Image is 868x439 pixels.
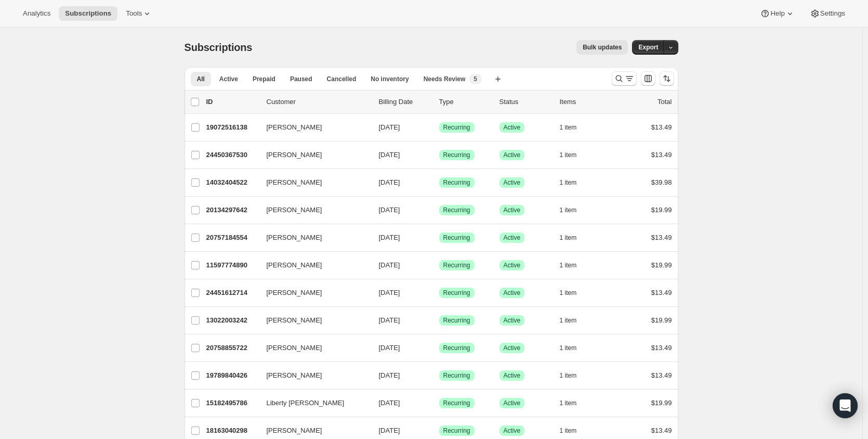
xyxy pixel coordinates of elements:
[443,206,470,214] span: Recurring
[560,341,588,355] button: 1 item
[560,175,588,190] button: 1 item
[504,151,521,159] span: Active
[206,425,258,436] p: 18163040298
[490,72,506,86] button: Create new view
[560,230,588,245] button: 1 item
[126,9,142,18] span: Tools
[267,122,322,133] span: [PERSON_NAME]
[443,344,470,352] span: Recurring
[651,206,672,214] span: $19.99
[443,234,470,242] span: Recurring
[443,371,470,380] span: Recurring
[371,75,409,83] span: No inventory
[379,206,400,214] span: [DATE]
[206,368,672,383] div: 19789840426[PERSON_NAME][DATE]SuccessRecurringSuccessActive1 item$13.49
[504,206,521,214] span: Active
[651,427,672,434] span: $13.49
[560,396,588,410] button: 1 item
[267,425,322,436] span: [PERSON_NAME]
[379,399,400,407] span: [DATE]
[560,206,577,214] span: 1 item
[379,316,400,324] span: [DATE]
[206,205,258,215] p: 20134297642
[439,97,491,107] div: Type
[260,229,364,246] button: [PERSON_NAME]
[260,367,364,384] button: [PERSON_NAME]
[651,371,672,379] span: $13.49
[504,261,521,269] span: Active
[206,423,672,438] div: 18163040298[PERSON_NAME][DATE]SuccessRecurringSuccessActive1 item$13.49
[267,150,322,160] span: [PERSON_NAME]
[560,151,577,159] span: 1 item
[651,316,672,324] span: $19.99
[560,316,577,325] span: 1 item
[443,289,470,297] span: Recurring
[651,234,672,241] span: $13.49
[560,368,588,383] button: 1 item
[560,203,588,217] button: 1 item
[424,75,466,83] span: Needs Review
[560,313,588,328] button: 1 item
[443,178,470,187] span: Recurring
[206,341,672,355] div: 20758855722[PERSON_NAME][DATE]SuccessRecurringSuccessActive1 item$13.49
[379,289,400,296] span: [DATE]
[576,40,628,55] button: Bulk updates
[560,261,577,269] span: 1 item
[651,261,672,269] span: $19.99
[206,120,672,135] div: 19072516138[PERSON_NAME][DATE]SuccessRecurringSuccessActive1 item$13.49
[560,399,577,407] span: 1 item
[267,205,322,215] span: [PERSON_NAME]
[260,147,364,163] button: [PERSON_NAME]
[260,312,364,329] button: [PERSON_NAME]
[583,43,622,51] span: Bulk updates
[379,344,400,352] span: [DATE]
[206,150,258,160] p: 24450367530
[660,71,674,86] button: Sort the results
[267,233,322,243] span: [PERSON_NAME]
[206,343,258,353] p: 20758855722
[651,151,672,159] span: $13.49
[379,97,431,107] p: Billing Date
[443,151,470,159] span: Recurring
[260,285,364,301] button: [PERSON_NAME]
[560,344,577,352] span: 1 item
[206,177,258,188] p: 14032404522
[499,97,551,107] p: Status
[504,344,521,352] span: Active
[260,174,364,191] button: [PERSON_NAME]
[379,234,400,241] span: [DATE]
[504,316,521,325] span: Active
[560,97,612,107] div: Items
[267,398,345,408] span: Liberty [PERSON_NAME]
[206,313,672,328] div: 13022003242[PERSON_NAME][DATE]SuccessRecurringSuccessActive1 item$19.99
[185,42,253,53] span: Subscriptions
[206,315,258,326] p: 13022003242
[260,119,364,136] button: [PERSON_NAME]
[206,175,672,190] div: 14032404522[PERSON_NAME][DATE]SuccessRecurringSuccessActive1 item$39.98
[206,203,672,217] div: 20134297642[PERSON_NAME][DATE]SuccessRecurringSuccessActive1 item$19.99
[474,75,477,83] span: 5
[206,148,672,162] div: 24450367530[PERSON_NAME][DATE]SuccessRecurringSuccessActive1 item$13.49
[23,9,50,18] span: Analytics
[504,123,521,132] span: Active
[379,151,400,159] span: [DATE]
[651,344,672,352] span: $13.49
[443,261,470,269] span: Recurring
[267,288,322,298] span: [PERSON_NAME]
[560,286,588,300] button: 1 item
[253,75,275,83] span: Prepaid
[260,395,364,411] button: Liberty [PERSON_NAME]
[206,398,258,408] p: 15182495786
[504,427,521,435] span: Active
[651,399,672,407] span: $19.99
[379,123,400,131] span: [DATE]
[504,399,521,407] span: Active
[206,122,258,133] p: 19072516138
[560,423,588,438] button: 1 item
[267,97,371,107] p: Customer
[804,6,851,21] button: Settings
[651,289,672,296] span: $13.49
[754,6,801,21] button: Help
[651,178,672,186] span: $39.98
[267,260,322,270] span: [PERSON_NAME]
